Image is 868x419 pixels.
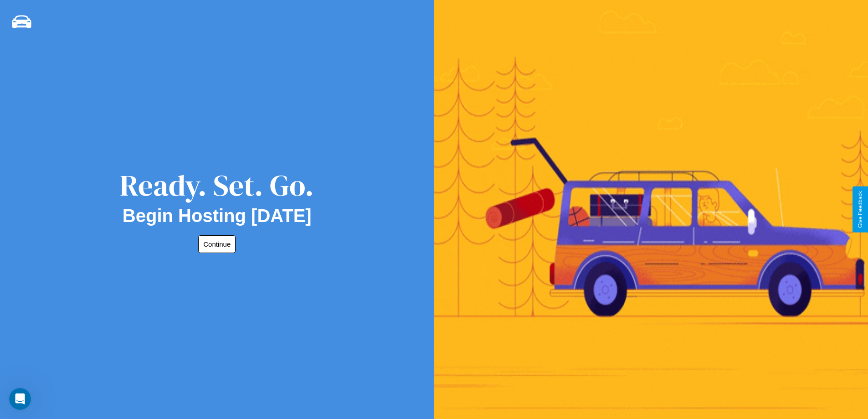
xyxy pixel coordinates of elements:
button: Continue [198,235,236,253]
div: Ready. Set. Go. [120,165,314,206]
h2: Begin Hosting [DATE] [123,206,312,226]
div: Give Feedback [857,191,863,228]
iframe: Intercom live chat [9,388,31,410]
